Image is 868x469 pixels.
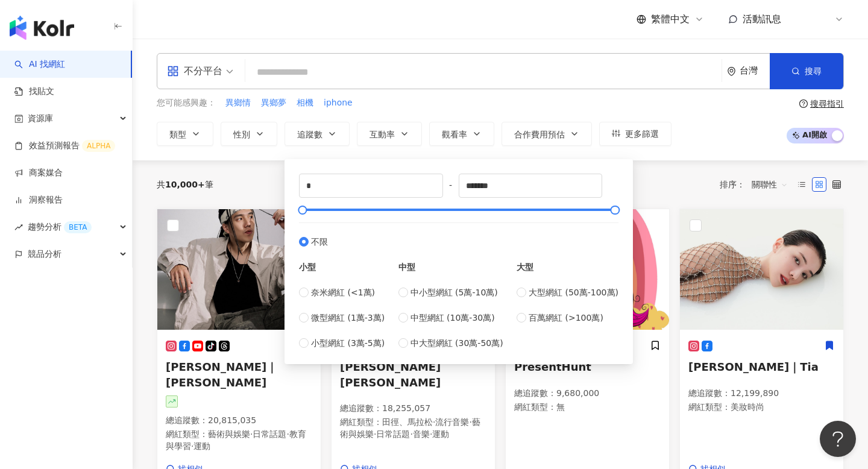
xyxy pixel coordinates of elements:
a: 找貼文 [14,86,54,98]
span: 搜尋 [805,66,822,76]
button: 追蹤數 [285,122,350,146]
img: KOL Avatar [680,209,843,330]
div: 大型 [517,260,618,274]
span: 美妝時尚 [731,402,764,412]
span: · [410,429,412,439]
p: 網紅類型 ： [340,417,486,440]
span: 觀看率 [442,130,467,139]
span: 藝術與娛樂 [208,429,250,439]
span: 運動 [193,441,210,451]
span: 中小型網紅 (5萬-10萬) [410,286,498,299]
span: 小型網紅 (3萬-5萬) [311,336,385,350]
iframe: Help Scout Beacon - Open [820,421,856,457]
span: 相機 [297,97,313,109]
span: 流行音樂 [435,417,469,427]
span: · [191,441,193,451]
span: 藝術與娛樂 [340,417,480,439]
span: 互動率 [370,130,395,139]
span: - [443,178,459,192]
p: 總追蹤數 ： 18,255,057 [340,403,486,415]
button: 搜尋 [770,53,843,89]
span: 更多篩選 [625,129,659,139]
div: 台灣 [740,66,770,76]
span: PresentHunt [514,360,591,373]
span: 不限 [311,235,328,248]
span: 教育與學習 [166,429,306,451]
button: 相機 [296,96,314,110]
div: 不分平台 [167,61,222,81]
span: 日常話題 [376,429,410,439]
button: 觀看率 [429,122,494,146]
span: 追蹤數 [297,130,322,139]
span: 大型網紅 (50萬-100萬) [529,286,618,299]
button: 互動率 [357,122,422,146]
span: 競品分析 [28,241,61,268]
span: 您可能感興趣： [157,97,216,109]
span: [PERSON_NAME] [PERSON_NAME] [340,360,441,388]
span: 趨勢分析 [28,213,92,241]
p: 總追蹤數 ： 20,815,035 [166,415,312,427]
span: iphone [324,97,353,109]
span: 田徑、馬拉松 [382,417,433,427]
span: 性別 [233,130,250,139]
div: 排序： [720,175,794,194]
p: 網紅類型 ： 無 [514,401,661,414]
span: 10,000+ [165,180,205,189]
p: 總追蹤數 ： 9,680,000 [514,388,661,400]
span: · [286,429,289,439]
div: 共 筆 [157,180,213,189]
span: 中大型網紅 (30萬-50萬) [410,336,503,350]
span: 日常話題 [253,429,286,439]
span: 關聯性 [752,175,788,194]
span: · [469,417,471,427]
p: 總追蹤數 ： 12,199,890 [688,388,835,400]
span: appstore [167,65,179,77]
span: 類型 [169,130,186,139]
span: 活動訊息 [743,13,781,25]
span: · [430,429,432,439]
a: 商案媒合 [14,167,63,179]
span: K [814,13,820,26]
button: 性別 [221,122,277,146]
span: 合作費用預估 [514,130,565,139]
span: 百萬網紅 (>100萬) [529,311,603,324]
button: 異鄉夢 [260,96,287,110]
span: 中型網紅 (10萬-30萬) [410,311,495,324]
span: 微型網紅 (1萬-3萬) [311,311,385,324]
span: [PERSON_NAME]｜Tia [688,360,819,373]
span: 異鄉夢 [261,97,286,109]
span: environment [727,67,736,76]
span: 音樂 [413,429,430,439]
div: BETA [64,221,92,233]
span: 奈米網紅 (<1萬) [311,286,375,299]
button: 異鄉情 [225,96,251,110]
span: rise [14,223,23,231]
span: · [433,417,435,427]
span: question-circle [799,99,808,108]
span: 運動 [432,429,449,439]
span: · [250,429,253,439]
span: 資源庫 [28,105,53,132]
span: [PERSON_NAME]｜[PERSON_NAME] [166,360,277,388]
span: 異鄉情 [225,97,251,109]
button: 更多篩選 [599,122,671,146]
img: KOL Avatar [157,209,321,330]
p: 網紅類型 ： [166,429,312,452]
a: 效益預測報告ALPHA [14,140,115,152]
button: 類型 [157,122,213,146]
img: logo [10,16,74,40]
a: searchAI 找網紅 [14,58,65,71]
span: 繁體中文 [651,13,690,26]
span: · [374,429,376,439]
div: 中型 [398,260,503,274]
button: iphone [323,96,353,110]
p: 網紅類型 ： [688,401,835,414]
a: 洞察報告 [14,194,63,206]
button: 合作費用預估 [502,122,592,146]
div: 小型 [299,260,385,274]
div: 搜尋指引 [810,99,844,109]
